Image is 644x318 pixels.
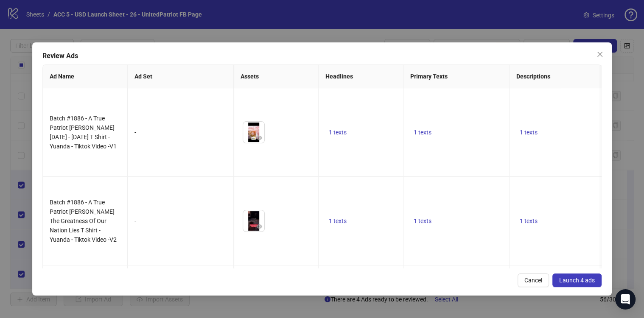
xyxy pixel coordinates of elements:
button: 1 texts [325,127,350,137]
th: Primary Texts [403,65,510,88]
span: 1 texts [520,129,538,136]
span: Launch 4 ads [559,277,595,284]
button: Close [593,47,607,61]
div: Review Ads [42,51,602,61]
button: Preview [254,133,264,143]
div: Open Intercom Messenger [615,289,636,310]
div: - [134,216,227,226]
img: Asset 1 [243,210,264,232]
span: close [596,51,603,58]
button: Preview [254,221,264,232]
span: 1 texts [414,129,431,136]
button: 1 texts [410,216,435,226]
button: 1 texts [410,127,435,137]
span: 1 texts [520,218,538,224]
span: eye [256,135,262,141]
th: Headlines [319,65,403,88]
button: 1 texts [516,216,541,226]
button: 1 texts [516,127,541,137]
span: Batch #1886 - A True Patriot [PERSON_NAME] The Greatness Of Our Nation Lies T Shirt - Yuanda - Ti... [50,199,117,243]
span: 1 texts [329,218,347,224]
th: Ad Name [43,65,128,88]
th: Assets [234,65,319,88]
span: Batch #1886 - A True Patriot [PERSON_NAME] [DATE] - [DATE] T Shirt - Yuanda - Tiktok Video -V1 [50,115,117,150]
span: 1 texts [329,129,347,136]
button: Launch 4 ads [552,273,602,287]
span: 1 texts [414,218,431,224]
img: Asset 1 [243,122,264,143]
div: - [134,128,227,137]
button: 1 texts [325,216,350,226]
th: Descriptions [510,65,616,88]
th: Ad Set [128,65,234,88]
span: Cancel [524,277,542,284]
button: Cancel [518,273,549,287]
span: eye [256,223,262,229]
